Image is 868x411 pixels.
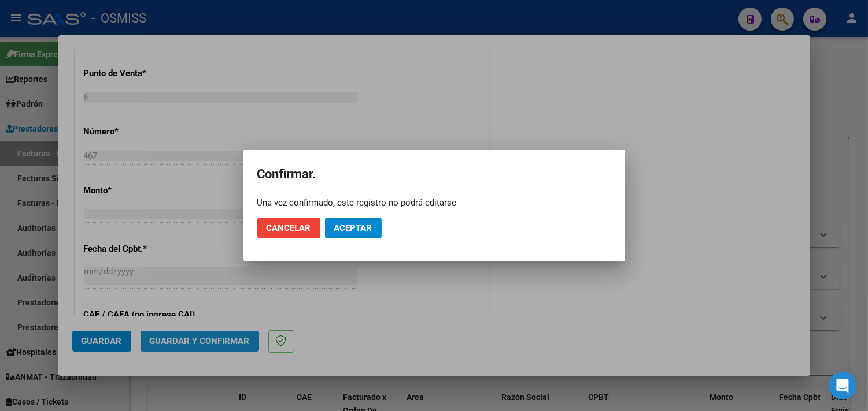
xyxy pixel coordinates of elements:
div: Open Intercom Messenger [829,372,856,399]
button: Aceptar [325,218,382,238]
button: Cancelar [257,218,320,238]
h2: Confirmar. [257,163,611,185]
div: Una vez confirmado, este registro no podrá editarse [257,197,611,208]
span: Aceptar [334,223,372,233]
span: Cancelar [267,223,311,233]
